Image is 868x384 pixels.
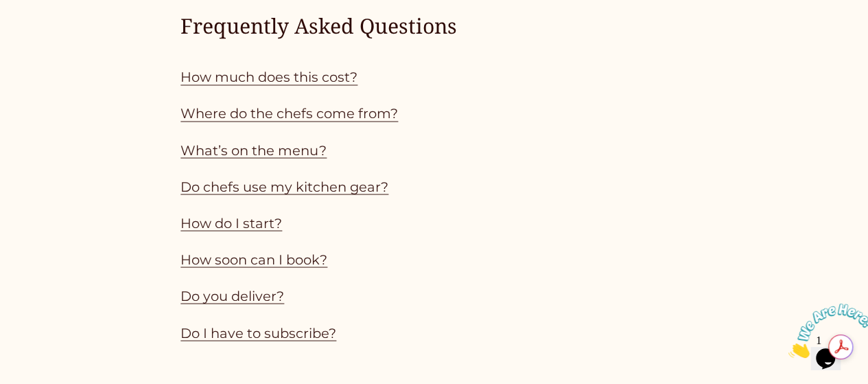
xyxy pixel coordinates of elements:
iframe: chat widget [783,298,868,363]
a: How do I start? [180,214,282,231]
img: Chat attention grabber [5,5,91,60]
a: What’s on the menu? [180,142,327,158]
a: Do chefs use my kitchen gear? [180,178,388,194]
a: Where do the chefs come from? [180,105,398,122]
span: 1 [5,5,11,17]
h4: Frequently Asked Questions [180,12,687,41]
a: Do you deliver? [180,287,284,304]
a: How much does this cost? [180,69,357,85]
a: Do I have to subscribe? [180,324,336,341]
a: How soon can I book? [180,251,327,267]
